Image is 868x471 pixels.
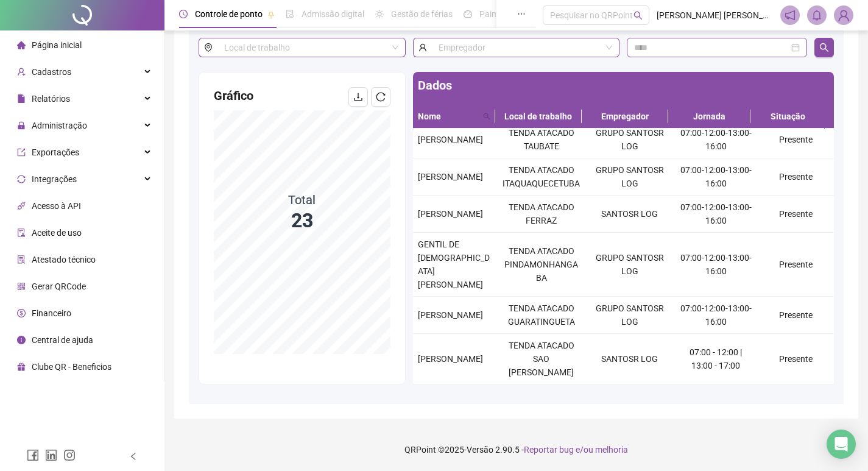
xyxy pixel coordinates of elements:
[418,209,483,219] span: [PERSON_NAME]
[302,9,364,19] span: Admissão digital
[479,9,527,19] span: Painel do DP
[17,309,26,317] span: dollar
[32,121,87,130] span: Administração
[674,121,758,158] td: 07:00-12:00-13:00-16:00
[758,196,834,233] td: Presente
[17,175,26,183] span: sync
[585,233,674,297] td: GRUPO SANTOSR LOG
[17,121,26,130] span: lock
[17,255,26,264] span: solution
[674,196,758,233] td: 07:00-12:00-13:00-16:00
[758,121,834,158] td: Presente
[585,334,674,384] td: SANTOSR LOG
[497,233,585,297] td: TENDA ATACADO PINDAMONHANGABA
[17,148,26,157] span: export
[45,449,57,461] span: linkedin
[497,297,585,334] td: TENDA ATACADO GUARATINGUETA
[32,308,71,318] span: Financeiro
[585,196,674,233] td: SANTOSR LOG
[391,9,453,19] span: Gestão de férias
[17,363,26,371] span: gift
[811,10,822,21] span: bell
[17,282,26,291] span: qrcode
[129,452,138,461] span: left
[497,121,585,158] td: TENDA ATACADO TAUBATE
[758,233,834,297] td: Presente
[674,233,758,297] td: 07:00-12:00-13:00-16:00
[834,6,853,24] img: 46468
[376,92,386,102] span: reload
[418,78,452,93] span: Dados
[32,40,82,50] span: Página inicial
[32,201,81,211] span: Acesso à API
[418,110,478,123] span: Nome
[674,334,758,384] td: 07:00 - 12:00 | 13:00 - 17:00
[17,41,26,49] span: home
[267,11,275,18] span: pushpin
[517,10,526,18] span: ellipsis
[418,310,483,320] span: [PERSON_NAME]
[674,158,758,196] td: 07:00-12:00-13:00-16:00
[179,10,188,18] span: clock-circle
[418,239,490,289] span: GENTIL DE [DEMOGRAPHIC_DATA][PERSON_NAME]
[750,105,825,129] th: Situação
[467,445,493,455] span: Versão
[32,174,77,184] span: Integrações
[758,334,834,384] td: Presente
[418,135,483,144] span: [PERSON_NAME]
[17,202,26,210] span: api
[32,94,70,104] span: Relatórios
[17,228,26,237] span: audit
[633,11,643,20] span: search
[413,38,432,57] span: user
[286,10,294,18] span: file-done
[483,113,490,120] span: search
[17,336,26,344] span: info-circle
[27,449,39,461] span: facebook
[585,121,674,158] td: GRUPO SANTOSR LOG
[32,147,79,157] span: Exportações
[17,94,26,103] span: file
[199,38,217,57] span: environment
[418,172,483,182] span: [PERSON_NAME]
[585,158,674,196] td: GRUPO SANTOSR LOG
[32,67,71,77] span: Cadastros
[195,9,263,19] span: Controle de ponto
[827,430,856,459] div: Open Intercom Messenger
[585,297,674,334] td: GRUPO SANTOSR LOG
[657,9,773,22] span: [PERSON_NAME] [PERSON_NAME] - SANTOSR LOGISTICA
[375,10,384,18] span: sun
[758,297,834,334] td: Presente
[32,228,82,238] span: Aceite de uso
[785,10,796,21] span: notification
[63,449,76,461] span: instagram
[353,92,363,102] span: download
[497,334,585,384] td: TENDA ATACADO SAO [PERSON_NAME]
[32,255,96,264] span: Atestado técnico
[497,158,585,196] td: TENDA ATACADO ITAQUAQUECETUBA
[32,335,93,345] span: Central de ajuda
[524,445,628,455] span: Reportar bug e/ou melhoria
[497,196,585,233] td: TENDA ATACADO FERRAZ
[481,107,493,126] span: search
[668,105,750,129] th: Jornada
[17,68,26,76] span: user-add
[418,354,483,364] span: [PERSON_NAME]
[214,88,253,103] span: Gráfico
[164,428,868,471] footer: QRPoint © 2025 - 2.90.5 -
[464,10,472,18] span: dashboard
[819,43,829,52] span: search
[495,105,582,129] th: Local de trabalho
[582,105,668,129] th: Empregador
[674,297,758,334] td: 07:00-12:00-13:00-16:00
[32,362,111,372] span: Clube QR - Beneficios
[758,158,834,196] td: Presente
[32,282,86,291] span: Gerar QRCode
